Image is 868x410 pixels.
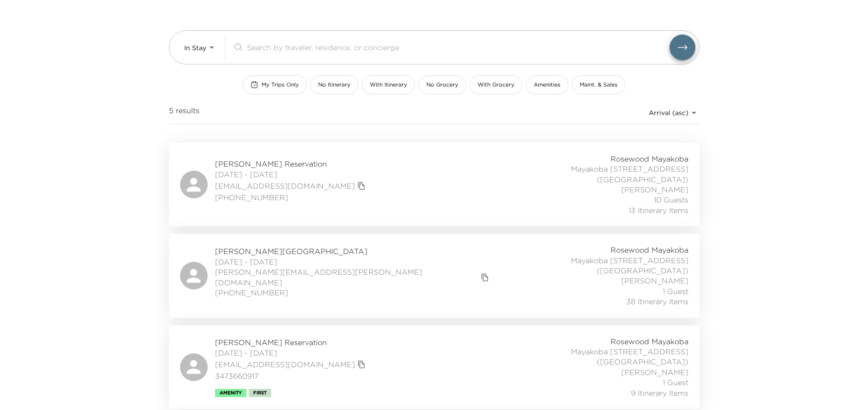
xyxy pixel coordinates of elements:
button: My Trips Only [243,75,307,94]
button: With Grocery [470,75,522,94]
button: With Itinerary [362,75,415,94]
span: Mayakoba [STREET_ADDRESS] ([GEOGRAPHIC_DATA]) [485,346,688,367]
button: No Itinerary [310,75,358,94]
span: No Itinerary [318,81,350,89]
span: Mayakoba [STREET_ADDRESS] ([GEOGRAPHIC_DATA]) [485,164,688,185]
a: [EMAIL_ADDRESS][DOMAIN_NAME] [215,181,355,191]
span: 38 Itinerary Items [626,296,688,306]
a: [PERSON_NAME][EMAIL_ADDRESS][PERSON_NAME][DOMAIN_NAME] [215,267,479,288]
span: [PERSON_NAME] [621,276,688,286]
span: Arrival (asc) [649,109,688,117]
span: Rosewood Mayakoba [611,245,688,255]
a: [PERSON_NAME] Reservation[DATE] - [DATE][EMAIL_ADDRESS][DOMAIN_NAME]copy primary member email3473... [169,325,699,409]
span: First [253,390,267,396]
span: Mayakoba [STREET_ADDRESS] ([GEOGRAPHIC_DATA]) [491,255,688,276]
a: [PERSON_NAME] Reservation[DATE] - [DATE][EMAIL_ADDRESS][DOMAIN_NAME]copy primary member email[PHO... [169,143,699,226]
span: No Grocery [426,81,458,89]
button: No Grocery [419,75,466,94]
button: copy primary member email [478,271,491,284]
span: Rosewood Mayakoba [611,336,688,346]
span: [PHONE_NUMBER] [215,288,492,298]
span: 9 Itinerary Items [631,388,688,398]
span: With Grocery [478,81,514,89]
span: 10 Guests [654,195,688,205]
span: [PERSON_NAME] [621,367,688,377]
span: 1 Guest [663,377,688,387]
input: Search by traveler, residence, or concierge [247,42,670,52]
span: [PERSON_NAME][GEOGRAPHIC_DATA] [215,246,492,256]
span: [DATE] - [DATE] [215,348,368,358]
span: 3473660917 [215,371,368,381]
a: [PERSON_NAME][GEOGRAPHIC_DATA][DATE] - [DATE][PERSON_NAME][EMAIL_ADDRESS][PERSON_NAME][DOMAIN_NAM... [169,234,699,318]
span: 13 Itinerary Items [629,205,688,215]
span: [PHONE_NUMBER] [215,192,368,202]
span: [PERSON_NAME] Reservation [215,159,368,169]
a: [EMAIL_ADDRESS][DOMAIN_NAME] [215,359,355,370]
span: [DATE] - [DATE] [215,169,368,179]
span: With Itinerary [370,81,407,89]
span: 1 Guest [663,286,688,296]
span: Amenities [534,81,560,89]
span: Maint. & Sales [580,81,618,89]
span: 5 results [169,105,199,120]
button: copy primary member email [355,358,368,371]
button: Amenities [526,75,568,94]
span: Rosewood Mayakoba [611,154,688,164]
span: [DATE] - [DATE] [215,257,492,267]
span: [PERSON_NAME] Reservation [215,337,368,347]
button: copy primary member email [355,179,368,192]
button: Maint. & Sales [572,75,625,94]
span: [PERSON_NAME] [621,185,688,195]
span: Amenity [220,390,242,396]
span: In Stay [184,44,206,52]
span: My Trips Only [262,81,299,89]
